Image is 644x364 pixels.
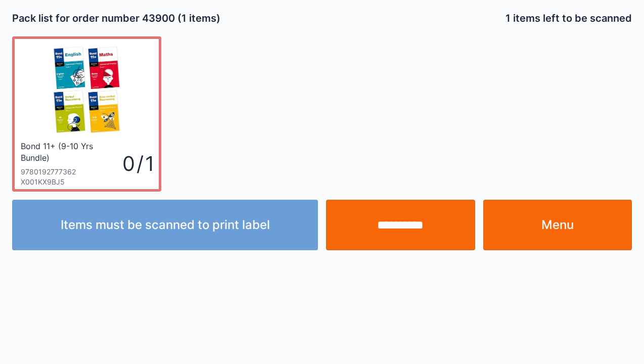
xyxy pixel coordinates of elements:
h2: Pack list for order number 43900 (1 items) [12,11,318,25]
a: Bond 11+ (9-10 Yrs Bundle)9780192777362X001KX9BJ50 / 1 [12,36,161,192]
h2: 1 items left to be scanned [505,11,632,25]
a: Menu [483,200,632,250]
div: 9780192777362 [21,167,122,177]
div: Bond 11+ (9-10 Yrs Bundle) [21,141,120,163]
div: 0 / 1 [122,149,153,178]
div: X001KX9BJ5 [21,177,122,187]
img: 71GUejSX6uL._SY385_.jpg [49,43,124,136]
